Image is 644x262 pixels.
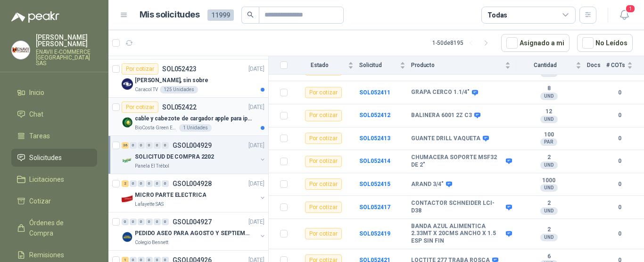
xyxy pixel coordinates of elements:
p: [DATE] [248,179,264,188]
div: Por cotizar [305,156,342,167]
span: Remisiones [29,250,64,260]
b: GUANTE DRILL VAQUETA [411,135,480,143]
th: Estado [293,56,359,75]
a: SOL052413 [359,135,390,142]
span: Solicitud [359,62,398,68]
a: 36 0 0 0 0 0 GSOL004929[DATE] Company LogoSOLICITUD DE COMPRA 2202Panela El Trébol [122,140,266,170]
p: cable y cabezote de cargador apple para iphone [135,114,252,123]
th: Solicitud [359,56,411,75]
p: Panela El Trébol [135,162,169,170]
span: Inicio [29,87,44,98]
p: [DATE] [248,65,264,74]
div: Por cotizar [305,178,342,190]
button: Asignado a mi [501,34,570,52]
div: 0 [130,142,137,149]
div: 1 - 50 de 8195 [432,35,494,51]
a: Licitaciones [11,170,97,188]
div: UND [540,161,558,169]
img: Company Logo [122,231,133,243]
div: 0 [138,180,145,187]
p: Lafayette SAS [135,201,164,208]
p: SOLICITUD DE COMPRA 2202 [135,152,214,161]
b: 100 [516,131,581,139]
a: Chat [11,105,97,123]
span: Tareas [29,131,50,141]
b: 0 [606,180,633,189]
div: UND [540,93,558,100]
b: BANDA AZUL ALIMENTICA 2.33MT X 20CMS ANCHO X 1.5 ESP SIN FIN [411,223,504,245]
b: 8 [516,85,581,93]
p: GSOL004928 [173,180,212,187]
b: 2 [516,200,581,207]
div: Por cotizar [305,87,342,98]
a: Por cotizarSOL052423[DATE] Company Logo[PERSON_NAME], sin sobreCaracol TV125 Unidades [108,59,268,98]
div: UND [540,207,558,215]
span: Cantidad [516,62,574,68]
div: 0 [154,219,161,225]
b: SOL052415 [359,181,390,187]
p: BioCosta Green Energy S.A.S [135,124,177,132]
p: GSOL004929 [173,142,212,149]
b: CONTACTOR SCHNEIDER LCI-D38 [411,200,504,214]
div: Por cotizar [305,228,342,239]
a: SOL052419 [359,230,390,237]
button: 1 [616,7,633,24]
b: 1000 [516,177,581,185]
span: Producto [411,62,503,68]
span: Cotizar [29,196,51,206]
img: Company Logo [122,117,133,128]
b: GRAPA CERCO 1.1/4" [411,89,470,96]
p: ENAVII E-COMMERCE [GEOGRAPHIC_DATA] SAS [36,49,97,66]
b: 12 [516,108,581,116]
p: [PERSON_NAME], sin sobre [135,76,208,85]
b: ARAND 3/4" [411,181,444,188]
b: 0 [606,134,633,143]
p: [DATE] [248,103,264,112]
b: 2 [516,226,581,234]
div: 36 [122,142,129,149]
h1: Mis solicitudes [140,8,200,22]
th: Producto [411,56,516,75]
div: 0 [162,142,169,149]
p: MICRO PARTE ELECTRICA [135,191,206,200]
div: Por cotizar [305,202,342,213]
p: SOL052423 [162,66,197,72]
div: Por cotizar [305,110,342,121]
span: Estado [293,62,346,68]
span: Solicitudes [29,152,62,163]
th: Cantidad [516,56,587,75]
img: Logo peakr [11,11,59,23]
b: 6 [516,253,581,261]
div: Por cotizar [305,133,342,144]
div: 1 Unidades [179,124,212,132]
span: 1 [625,4,636,13]
b: 0 [606,157,633,166]
span: Chat [29,109,43,119]
a: SOL052417 [359,204,390,211]
div: 0 [146,142,153,149]
span: 11999 [207,9,234,21]
span: Órdenes de Compra [29,218,88,238]
a: SOL052411 [359,89,390,96]
a: Tareas [11,127,97,145]
b: 0 [606,111,633,120]
a: Por cotizarSOL052422[DATE] Company Logocable y cabezote de cargador apple para iphoneBioCosta Gre... [108,98,268,136]
div: Por cotizar [122,101,158,113]
b: 0 [606,203,633,212]
p: [DATE] [248,218,264,227]
a: Órdenes de Compra [11,214,97,242]
th: Docs [587,56,606,75]
img: Company Logo [122,155,133,166]
div: 0 [130,219,137,225]
div: Todas [487,10,507,20]
b: 0 [606,229,633,238]
a: 2 0 0 0 0 0 GSOL004928[DATE] Company LogoMICRO PARTE ELECTRICALafayette SAS [122,178,266,208]
div: 0 [122,219,129,225]
div: 0 [154,180,161,187]
div: 0 [154,142,161,149]
a: SOL052412 [359,112,390,118]
div: UND [540,184,558,192]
